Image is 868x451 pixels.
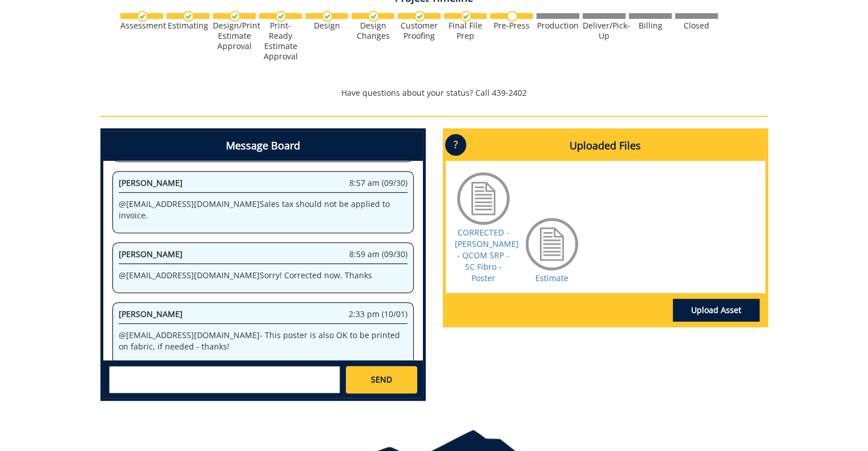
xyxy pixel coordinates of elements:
[398,21,441,41] div: Customer Proofing
[120,21,163,31] div: Assessment
[103,131,423,161] h4: Message Board
[444,21,487,41] div: Final File Prep
[119,270,407,281] p: @ [EMAIL_ADDRESS][DOMAIN_NAME] Sorry! Corrected now. Thanks
[445,134,466,156] p: ?
[349,177,407,189] span: 8:57 am (09/30)
[137,11,148,22] img: checkmark
[455,227,519,283] a: CORRECTED - [PERSON_NAME] - QCOM SRP - SC Fibro - Poster
[183,11,194,22] img: checkmark
[446,131,765,161] h4: Uploaded Files
[535,273,568,283] a: Estimate
[629,21,672,31] div: Billing
[536,21,579,31] div: Production
[461,11,471,22] img: checkmark
[229,11,240,22] img: checkmark
[100,87,768,99] p: Have questions about your status? Call 439-2402
[322,11,333,22] img: checkmark
[368,11,379,22] img: checkmark
[305,21,348,31] div: Design
[346,366,417,393] a: SEND
[507,11,518,22] img: no
[349,308,407,320] span: 2:33 pm (10/01)
[675,21,718,31] div: Closed
[349,249,407,260] span: 8:59 am (09/30)
[259,21,302,62] div: Print-Ready Estimate Approval
[119,198,407,221] p: @ [EMAIL_ADDRESS][DOMAIN_NAME] Sales tax should not be applied to invoice.
[352,21,394,41] div: Design Changes
[371,374,392,385] span: SEND
[276,11,286,22] img: checkmark
[490,21,533,31] div: Pre-Press
[119,177,183,188] span: [PERSON_NAME]
[119,249,183,259] span: [PERSON_NAME]
[119,308,183,319] span: [PERSON_NAME]
[414,11,425,22] img: checkmark
[167,21,209,31] div: Estimating
[673,299,760,322] a: Upload Asset
[119,330,407,352] p: @ [EMAIL_ADDRESS][DOMAIN_NAME] - This poster is also OK to be printed on fabric, if needed - thanks!
[213,21,256,51] div: Design/Print Estimate Approval
[583,21,625,41] div: Deliver/Pick-Up
[109,366,340,393] textarea: messageToSend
